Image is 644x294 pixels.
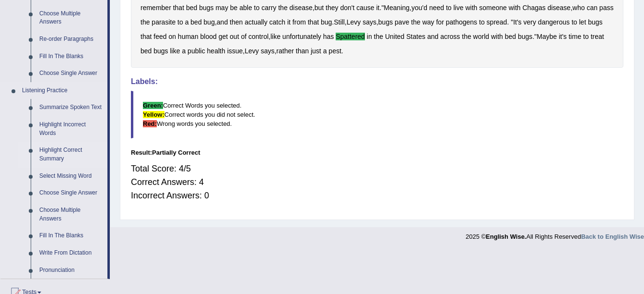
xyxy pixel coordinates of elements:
b: pass [599,4,614,12]
b: a [323,47,327,55]
b: to [177,18,183,26]
b: and [427,33,438,40]
b: a [182,47,186,55]
a: Choose Single Answer [35,184,107,202]
b: disease [290,4,313,12]
b: dangerous [538,18,570,26]
b: of [241,33,246,40]
a: Back to English Wise [581,233,644,240]
b: to [254,4,260,12]
h4: Labels: [131,77,623,86]
a: Pronunciation [35,262,107,279]
a: Choose Multiple Answers [35,5,107,31]
b: on [168,33,176,40]
b: to [583,33,589,40]
b: the [411,18,420,26]
b: with [491,33,503,40]
b: the [141,18,150,26]
b: just [311,47,321,55]
b: that [173,4,184,12]
b: the [278,4,287,12]
b: Green: [143,102,163,109]
b: health [207,47,225,55]
b: Yellow: [143,111,164,118]
b: it's [559,33,567,40]
b: that [308,18,319,26]
b: pathogens [446,18,477,26]
b: bed [190,18,201,26]
b: disease [548,4,571,12]
a: Write From Dictation [35,245,107,262]
b: can [586,4,597,12]
b: with [509,4,521,12]
b: It's [513,18,521,26]
b: but [315,4,324,12]
b: bug [321,18,332,26]
b: catch [269,18,285,26]
b: Chagas [522,4,545,12]
a: Fill In The Blanks [35,48,107,65]
b: to [446,4,452,12]
b: way [422,18,434,26]
b: pest [328,47,341,55]
b: United [385,33,404,40]
b: it [376,4,380,12]
b: Still [334,18,345,26]
a: Choose Single Answer [35,65,107,82]
div: Total Score: 4/5 Correct Answers: 4 Incorrect Answers: 0 [131,157,623,207]
b: bugs [153,47,168,55]
b: across [440,33,460,40]
b: let [579,18,586,26]
b: and [217,18,228,26]
b: time [569,33,581,40]
b: pave [395,18,409,26]
b: says [363,18,376,26]
b: may [215,4,228,12]
b: a [185,18,189,26]
b: for [436,18,444,26]
b: rather [276,47,294,55]
strong: English Wise. [486,233,526,240]
b: Levy [347,18,361,26]
b: public [187,47,205,55]
b: the [374,33,383,40]
b: live [454,4,464,12]
b: says [261,47,275,55]
a: Choose Multiple Answers [35,202,107,227]
b: spread [487,18,507,26]
b: out [230,33,239,40]
b: to [572,18,577,26]
a: Highlight Correct Summary [35,142,107,167]
a: Fill In The Blanks [35,227,107,245]
b: in [367,33,372,40]
b: to [479,18,485,26]
b: that [141,33,152,40]
b: Red: [143,120,157,127]
div: Result: [131,148,623,157]
b: don't [340,4,354,12]
a: Select Missing Word [35,168,107,185]
blockquote: Correct Words you selected. Correct words you did not select. Wrong words you selected. [131,91,623,138]
b: parasite [152,18,176,26]
b: with [465,4,477,12]
b: Meaning [384,4,410,12]
b: bed [186,4,197,12]
b: it [287,18,291,26]
b: someone [479,4,507,12]
b: control [248,33,269,40]
b: bug [204,18,215,26]
b: very [524,18,536,26]
b: feed [153,33,166,40]
b: be [230,4,238,12]
b: actually [245,18,267,26]
b: human [178,33,199,40]
b: than [296,47,309,55]
b: treat [591,33,604,40]
b: like [270,33,281,40]
a: Summarize Spoken Text [35,99,107,116]
div: 2025 © All Rights Reserved [466,227,644,241]
b: able [239,4,252,12]
b: they [326,4,338,12]
b: need [429,4,444,12]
